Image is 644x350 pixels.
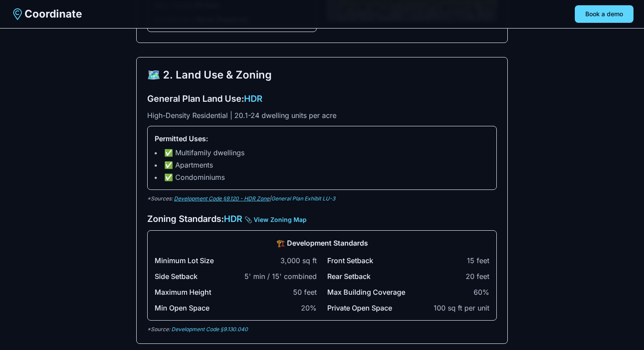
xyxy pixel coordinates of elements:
span: Min Open Space [155,303,209,313]
span: Minimum Lot Size [155,255,214,266]
img: Coordinate [11,7,25,21]
p: *Source: [147,326,497,333]
li: ✅ Multifamily dwellings [155,147,489,158]
span: 15 feet [467,255,489,266]
span: 50 feet [293,287,317,297]
span: HDR [244,93,262,104]
a: Development Code §9.120 - HDR Zone [174,195,269,202]
span: Side Setback [155,271,198,282]
span: Max Building Coverage [327,287,405,297]
p: *Sources: | [147,195,497,202]
a: 📎 View Zoning Map [244,216,307,223]
h4: 🏗️ Development Standards [155,238,489,248]
li: ✅ Apartments [155,160,489,170]
span: 5' min / 15' combined [244,271,317,282]
span: 3,000 sq ft [280,255,317,266]
a: Development Code §9.130.040 [171,326,248,332]
span: Maximum Height [155,287,211,297]
span: Front Setback [327,255,373,266]
a: Coordinate [11,7,82,21]
a: General Plan Exhibit LU-3 [271,195,335,202]
span: Rear Setback [327,271,371,282]
span: Private Open Space [327,303,392,313]
span: 60% [474,287,489,297]
span: 20% [301,303,317,313]
p: High-Density Residential | 20.1-24 dwelling units per acre [147,110,497,121]
span: Coordinate [25,7,82,21]
h4: Permitted Uses: [155,133,489,144]
span: 20 feet [466,271,489,282]
button: Book a demo [575,5,633,23]
li: ✅ Condominiums [155,172,489,182]
h3: Zoning Standards: [147,213,497,225]
span: 100 sq ft per unit [434,303,489,313]
h2: 🗺️ 2. Land Use & Zoning [147,68,497,82]
h3: General Plan Land Use: [147,93,497,105]
span: HDR [224,214,242,224]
